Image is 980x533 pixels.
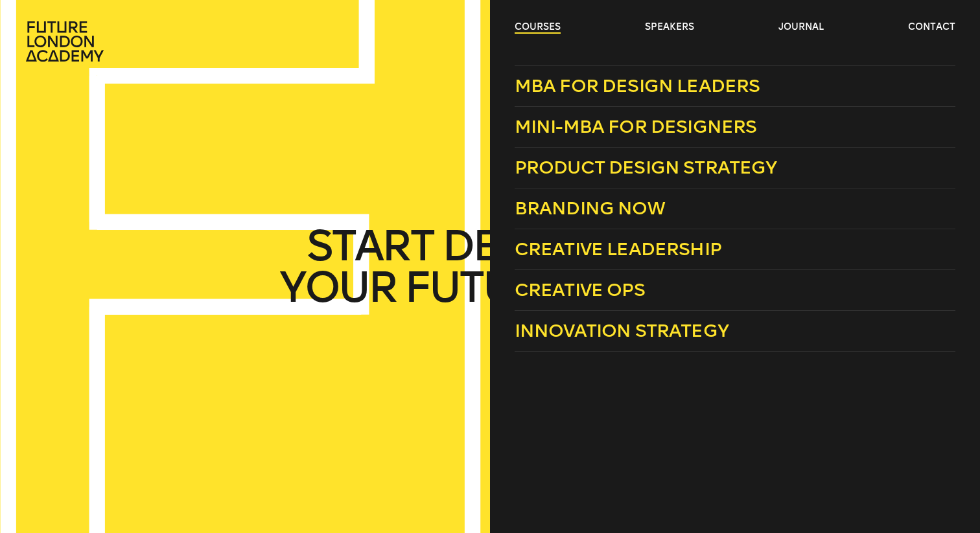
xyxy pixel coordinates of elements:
a: Product Design Strategy [515,148,955,188]
a: Creative Ops [515,270,955,311]
a: Branding Now [515,188,955,229]
a: Mini-MBA for Designers [515,107,955,148]
a: courses [515,21,561,34]
a: journal [778,21,824,34]
span: Mini-MBA for Designers [515,116,757,137]
span: MBA for Design Leaders [515,75,760,96]
span: Branding Now [515,198,665,219]
span: Creative Leadership [515,238,721,260]
span: Creative Ops [515,279,645,301]
a: MBA for Design Leaders [515,65,955,107]
a: Innovation Strategy [515,311,955,352]
a: speakers [645,21,694,34]
span: Innovation Strategy [515,320,729,341]
a: contact [908,21,955,34]
span: Product Design Strategy [515,157,777,178]
a: Creative Leadership [515,229,955,270]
